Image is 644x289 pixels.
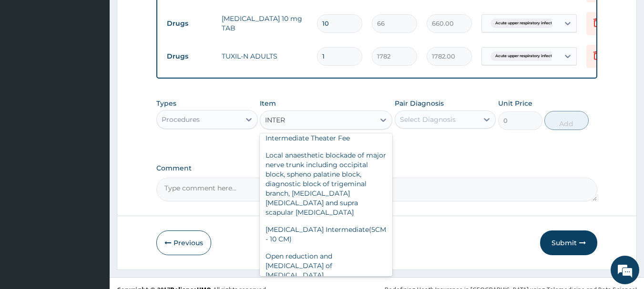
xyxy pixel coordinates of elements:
[156,5,179,28] div: Minimize live chat window
[260,99,276,108] label: Item
[162,48,217,65] td: Drugs
[162,115,200,124] div: Procedures
[260,130,392,147] div: Intermediate Theater Fee
[540,230,597,255] button: Submit
[217,9,312,38] td: [MEDICAL_DATA] 10 mg TAB
[217,47,312,66] td: TUXIL-N ADULTS
[156,230,211,255] button: Previous
[156,100,176,108] label: Types
[544,111,589,130] button: Add
[395,99,444,108] label: Pair Diagnosis
[400,115,456,124] div: Select Diagnosis
[260,221,392,248] div: [MEDICAL_DATA] Intermediate(5CM - 10 CM)
[491,51,560,61] span: Acute upper respiratory infect...
[162,15,217,32] td: Drugs
[55,85,132,181] span: We're online!
[260,248,392,284] div: Open reduction and [MEDICAL_DATA] of [MEDICAL_DATA]
[50,53,160,66] div: Chat with us now
[491,19,560,28] span: Acute upper respiratory infect...
[5,190,182,223] textarea: Type your message and hit 'Enter'
[18,48,39,71] img: d_794563401_company_1708531726252_794563401
[498,99,532,108] label: Unit Price
[156,164,598,172] label: Comment
[260,147,392,221] div: Local anaesthetic blockade of major nerve trunk including occipital block, spheno palatine block,...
